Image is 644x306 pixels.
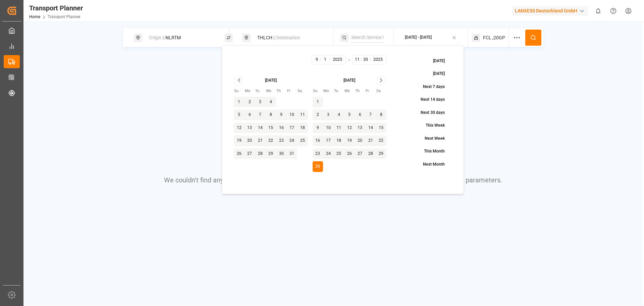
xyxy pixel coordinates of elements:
button: This Week [410,120,452,132]
button: Next Month [408,159,452,170]
th: Saturday [297,88,308,94]
button: 16 [276,123,287,133]
th: Saturday [376,88,387,94]
button: 31 [287,148,298,159]
button: LANXESS Deutschland GmbH [512,4,591,17]
span: / [320,57,322,63]
button: 14 [255,123,266,133]
input: YYYY [371,57,385,63]
input: Search Service String [351,33,384,43]
button: Next Week [409,133,452,144]
button: 19 [234,135,245,146]
span: FCL [483,34,491,41]
button: 18 [297,123,308,133]
a: Home [29,14,40,19]
button: 7 [365,110,376,120]
th: Tuesday [334,88,344,94]
button: 5 [234,110,245,120]
button: 30 [313,161,323,172]
button: Go to next month [377,76,385,85]
button: 10 [287,110,298,120]
button: 11 [334,123,344,133]
button: 12 [234,123,245,133]
button: Help Center [606,3,621,18]
button: 8 [266,110,276,120]
button: [DATE] - [DATE] [398,31,464,44]
th: Monday [323,88,334,94]
input: D [362,57,370,63]
button: 28 [365,148,376,159]
button: 27 [245,148,255,159]
button: 14 [365,123,376,133]
button: 15 [266,123,276,133]
div: [DATE] [343,78,355,84]
div: NLRTM [145,32,217,44]
button: 28 [255,148,266,159]
input: D [321,57,330,63]
button: 26 [344,148,355,159]
button: 24 [323,148,334,159]
button: 18 [334,135,344,146]
button: 23 [276,135,287,146]
th: Friday [365,88,376,94]
div: Transport Planner [29,3,83,13]
button: 3 [323,110,334,120]
button: 13 [245,123,255,133]
button: 4 [266,97,276,107]
input: M [354,57,361,63]
th: Friday [287,88,298,94]
button: Next 14 days [405,94,452,106]
button: 22 [376,135,387,146]
button: 3 [255,97,266,107]
button: 20 [355,135,366,146]
button: 21 [365,135,376,146]
button: Next 30 days [405,107,452,119]
button: 6 [245,110,255,120]
button: show 0 new notifications [591,3,606,18]
button: 10 [323,123,334,133]
div: LANXESS Deutschland GmbH [512,6,588,16]
button: 24 [287,135,298,146]
span: / [329,57,331,63]
button: 25 [334,148,344,159]
button: 1 [234,97,245,107]
div: - [348,55,350,64]
button: 27 [355,148,366,159]
button: 25 [297,135,308,146]
input: M [313,57,320,63]
button: 9 [313,123,323,133]
button: 17 [323,135,334,146]
div: [DATE] - [DATE] [405,35,432,41]
span: Origin || [149,35,164,40]
th: Wednesday [266,88,276,94]
span: || Destination [273,35,300,40]
button: 20 [245,135,255,146]
button: 2 [245,97,255,107]
th: Sunday [313,88,323,94]
span: / [360,57,362,63]
div: THLCH [253,32,326,44]
button: 17 [287,123,298,133]
p: We couldn't find any transport options matching your search criteria. Please try adjusting your s... [164,175,502,185]
button: 13 [355,123,366,133]
input: YYYY [330,57,344,63]
button: 9 [276,110,287,120]
th: Thursday [355,88,366,94]
span: ,20GP [492,34,505,41]
th: Wednesday [344,88,355,94]
button: 26 [234,148,245,159]
button: 8 [376,110,387,120]
button: This Month [409,146,452,158]
button: 16 [313,135,323,146]
span: / [370,57,371,63]
th: Tuesday [255,88,266,94]
button: 11 [297,110,308,120]
button: 5 [344,110,355,120]
button: Next 7 days [408,81,452,93]
button: 6 [355,110,366,120]
button: 1 [313,97,323,107]
button: 23 [313,148,323,159]
button: 7 [255,110,266,120]
th: Sunday [234,88,245,94]
button: 30 [276,148,287,159]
